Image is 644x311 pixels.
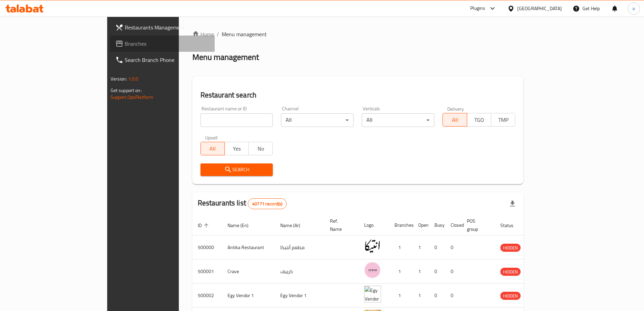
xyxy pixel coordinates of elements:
[205,135,218,140] label: Upsell
[364,238,381,254] img: Antika Restaurant
[206,165,268,174] span: Search
[111,86,142,95] span: Get support on:
[362,113,434,127] div: All
[389,236,413,260] td: 1
[467,217,487,233] span: POS group
[413,284,429,308] td: 1
[443,113,467,127] button: All
[224,142,249,155] button: Yes
[110,52,215,68] a: Search Branch Phone
[429,215,445,236] th: Busy
[500,292,521,300] span: HIDDEN
[413,260,429,284] td: 1
[192,52,259,63] h2: Menu management
[248,142,273,155] button: No
[125,23,209,31] span: Restaurants Management
[500,244,521,252] div: HIDDEN
[500,244,521,252] span: HIDDEN
[364,286,381,303] img: Egy Vendor 1
[110,19,215,36] a: Restaurants Management
[248,201,286,207] span: 40771 record(s)
[222,260,275,284] td: Crave
[125,40,209,48] span: Branches
[248,198,287,209] div: Total records count
[445,260,461,284] td: 0
[222,236,275,260] td: Antika Restaurant
[198,198,287,209] h2: Restaurants list
[517,5,562,12] div: [GEOGRAPHIC_DATA]
[222,284,275,308] td: Egy Vendor 1
[500,268,521,276] span: HIDDEN
[500,221,522,229] span: Status
[275,260,325,284] td: كرييف
[330,217,351,233] span: Ref. Name
[252,144,270,154] span: No
[364,262,381,279] img: Crave
[494,115,512,125] span: TMP
[467,113,491,127] button: TGO
[389,260,413,284] td: 1
[413,215,429,236] th: Open
[389,284,413,308] td: 1
[204,144,222,154] span: All
[470,4,485,13] div: Plugins
[389,215,413,236] th: Branches
[198,221,211,229] span: ID
[222,30,267,38] span: Menu management
[200,113,273,127] input: Search for restaurant name or ID..
[446,115,464,125] span: All
[445,284,461,308] td: 0
[275,236,325,260] td: مطعم أنتيكا
[429,260,445,284] td: 0
[280,221,309,229] span: Name (Ar)
[470,115,488,125] span: TGO
[491,113,515,127] button: TMP
[445,236,461,260] td: 0
[429,236,445,260] td: 0
[228,221,257,229] span: Name (En)
[200,142,225,155] button: All
[275,284,325,308] td: Egy Vendor 1
[359,215,389,236] th: Logo
[413,236,429,260] td: 1
[200,163,273,176] button: Search
[111,93,153,102] a: Support.OpsPlatform
[111,74,127,83] span: Version:
[281,113,354,127] div: All
[217,30,219,38] li: /
[429,284,445,308] td: 0
[633,5,635,12] span: o
[504,196,521,212] div: Export file
[110,36,215,52] a: Branches
[445,215,461,236] th: Closed
[128,74,139,83] span: 1.0.0
[192,30,524,38] nav: breadcrumb
[228,144,246,154] span: Yes
[125,56,209,64] span: Search Branch Phone
[447,106,464,111] label: Delivery
[200,90,516,100] h2: Restaurant search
